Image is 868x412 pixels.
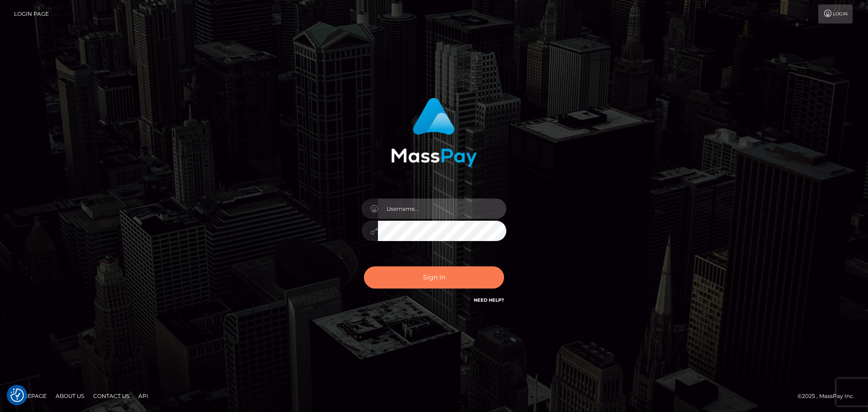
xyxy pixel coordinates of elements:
a: Homepage [10,389,50,403]
a: Login [818,5,853,24]
div: © 2025 , MassPay Inc. [797,391,861,401]
img: Revisit consent button [10,388,24,402]
button: Consent Preferences [10,388,24,402]
input: Username... [378,199,506,219]
a: Contact Us [90,389,133,403]
a: Login Page [14,5,49,24]
a: API [135,389,152,403]
a: About Us [52,389,88,403]
img: MassPay Login [391,98,477,167]
a: Need Help? [474,297,504,303]
button: Sign in [364,266,504,289]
